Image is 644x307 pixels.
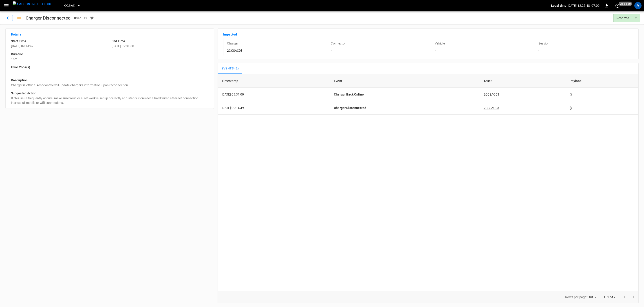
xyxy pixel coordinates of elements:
[566,101,638,115] td: {}
[11,39,108,44] h6: Start Time
[64,3,75,8] span: CC.SAC
[587,294,598,300] div: 100
[538,41,549,46] p: Session
[90,16,94,20] div: Notifications sent
[112,39,209,44] h6: End Time
[62,1,82,10] button: CC.SAC
[331,41,346,46] p: Connector
[218,74,330,88] th: Timestamp
[330,74,480,88] th: Event
[218,101,330,115] td: [DATE] 09:14:49
[634,2,642,9] div: profile-icon
[614,2,621,9] button: set refresh interval
[11,78,208,83] h6: Description
[26,14,71,22] h1: Charger Disconnected
[11,96,208,105] p: If this issue frequently occurs, make sure your local network is set up correctly and stably. Con...
[112,44,209,48] p: [DATE] 09:31:00
[327,38,425,56] div: -
[227,41,238,46] p: Charger
[11,44,108,48] p: [DATE] 09:14:49
[11,91,208,96] h6: Suggested Action
[11,70,208,74] p: -
[11,57,208,61] p: 16m
[535,38,633,56] div: -
[11,83,208,87] p: Charger is offline. Ampcontrol will update charger's information upon reconnection.
[13,1,53,7] img: ampcontrol.io logo
[484,106,499,110] a: 2CCSAC03
[218,74,639,291] div: sessions table
[484,93,499,96] a: 2CCSAC03
[11,52,208,57] h6: Duration
[619,2,632,6] span: 21 s ago
[567,3,600,8] p: [DATE] 12:25:48 -07:00
[218,74,638,115] table: sessions table
[74,16,84,20] div: 081c ...
[11,65,208,70] h6: Error Code(s)
[223,32,633,37] p: Impacted
[227,49,243,52] a: 2CCSAC03
[334,106,476,110] p: Charger Disconnected
[480,74,566,88] th: Asset
[84,16,88,20] div: copy
[334,92,476,97] p: Charger Back Online
[218,63,242,74] button: Events (2)
[566,74,638,88] th: Payload
[604,295,615,299] p: 1–2 of 2
[613,14,640,22] div: Resolved
[565,295,587,299] p: Rows per page:
[431,38,529,56] div: -
[566,88,638,101] td: {}
[551,3,567,8] p: Local time
[218,88,330,101] td: [DATE] 09:31:00
[435,41,445,46] p: Vehicle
